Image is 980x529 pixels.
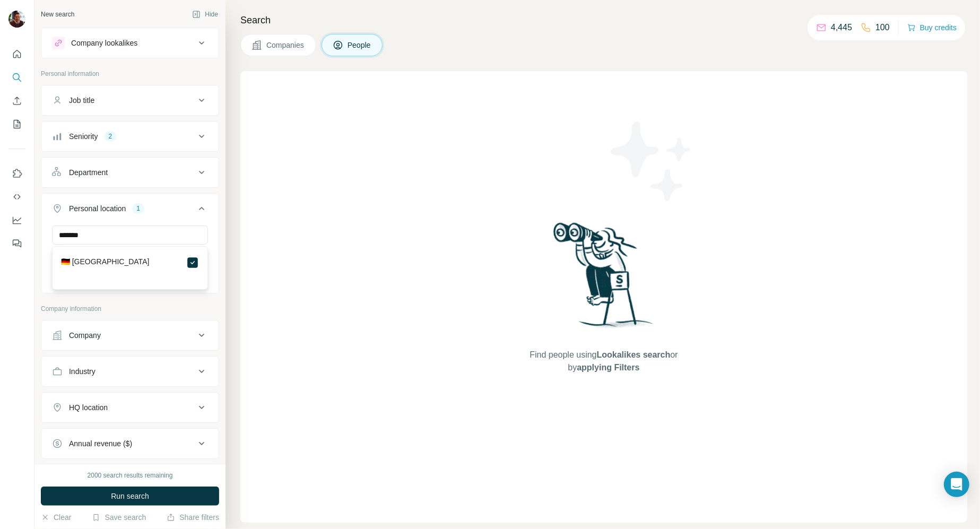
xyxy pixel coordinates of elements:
[944,472,969,497] div: Open Intercom Messenger
[41,196,219,226] button: Personal location1
[41,487,219,506] button: Run search
[8,91,25,110] button: Enrich CSV
[71,38,137,48] div: Company lookalikes
[8,115,25,134] button: My lists
[69,330,101,341] div: Company
[604,114,699,209] img: Surfe Illustration - Stars
[69,366,96,377] div: Industry
[831,21,852,34] p: 4,445
[185,6,226,22] button: Hide
[549,220,659,338] img: Surfe Illustration - Woman searching with binoculars
[41,10,74,19] div: New search
[41,124,219,149] button: Seniority2
[69,203,126,214] div: Personal location
[8,11,25,28] img: Avatar
[240,13,967,28] h4: Search
[875,21,890,34] p: 100
[8,234,25,253] button: Feedback
[41,395,219,420] button: HQ location
[348,40,372,50] span: People
[69,438,132,449] div: Annual revenue ($)
[41,304,219,314] p: Company information
[132,204,144,213] div: 1
[61,256,150,269] label: 🇩🇪 [GEOGRAPHIC_DATA]
[519,349,689,374] span: Find people using or by
[266,40,305,50] span: Companies
[41,69,219,79] p: Personal information
[69,95,94,106] div: Job title
[69,402,108,413] div: HQ location
[8,45,25,64] button: Quick start
[597,350,671,359] span: Lookalikes search
[69,131,98,142] div: Seniority
[88,471,173,480] div: 2000 search results remaining
[41,359,219,384] button: Industry
[69,167,108,178] div: Department
[8,164,25,183] button: Use Surfe on LinkedIn
[8,68,25,87] button: Search
[111,491,149,501] span: Run search
[41,160,219,185] button: Department
[92,512,146,523] button: Save search
[104,132,116,141] div: 2
[41,30,219,56] button: Company lookalikes
[41,431,219,456] button: Annual revenue ($)
[8,187,25,206] button: Use Surfe API
[41,512,71,523] button: Clear
[167,512,219,523] button: Share filters
[577,363,639,372] span: applying Filters
[41,88,219,113] button: Job title
[41,323,219,348] button: Company
[8,211,25,230] button: Dashboard
[907,20,957,35] button: Buy credits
